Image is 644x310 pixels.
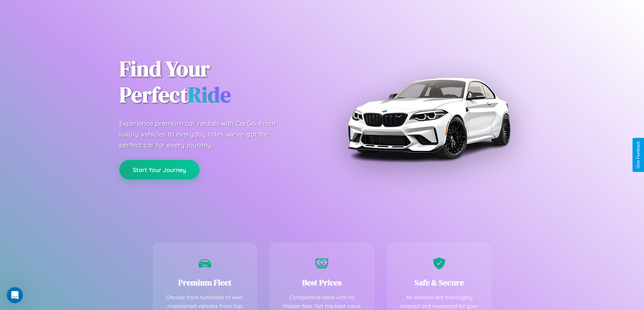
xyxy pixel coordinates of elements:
div: Give Feedback [636,141,641,169]
h3: Safe & Secure [398,277,481,288]
img: Premium BMW car rental vehicle [344,34,513,202]
span: Ride [188,80,231,109]
iframe: Intercom live chat [7,287,23,303]
button: Start Your Journey [119,160,199,179]
h1: Find Your Perfect [119,56,312,108]
h3: Best Prices [281,277,363,288]
p: Experience premium car rentals with CarGo. From luxury vehicles to everyday rides, we've got the ... [119,118,288,150]
h3: Premium Fleet [164,277,246,288]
